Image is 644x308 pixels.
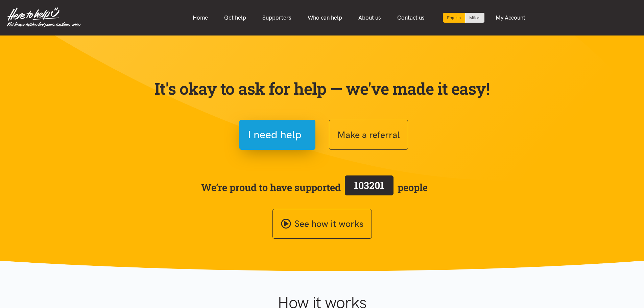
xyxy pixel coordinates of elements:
a: Supporters [254,10,300,25]
a: Who can help [300,10,350,25]
a: Contact us [389,10,433,25]
a: Get help [216,10,254,25]
a: 103201 [341,174,398,200]
span: 103201 [354,179,384,192]
a: See how it works [272,209,372,239]
a: Switch to Te Reo Māori [465,13,484,23]
a: Home [185,10,216,25]
a: About us [350,10,389,25]
div: Current language [443,13,465,23]
p: It's okay to ask for help — we've made it easy! [153,79,491,98]
a: My Account [487,10,533,25]
button: I need help [239,120,315,150]
button: Make a referral [329,120,408,150]
div: Language toggle [443,13,485,23]
img: Home [7,7,81,28]
span: I need help [248,126,302,143]
span: We’re proud to have supported people [201,174,428,200]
